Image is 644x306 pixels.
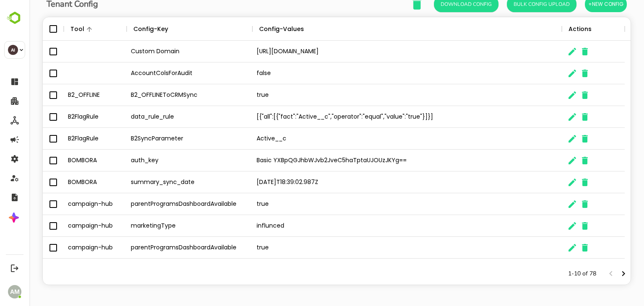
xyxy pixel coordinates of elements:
div: Config-Key [104,17,139,41]
div: campaign-hub [34,215,97,237]
div: Actions [539,17,562,41]
div: B2_OFFLINE [34,84,97,106]
div: campaign-hub [34,193,97,215]
div: true [223,84,532,106]
div: Tool [41,17,55,41]
div: B2FlagRule [34,128,97,150]
div: data_rule_rule [97,106,223,128]
div: Config-Values [230,17,275,41]
button: Sort [55,24,65,34]
div: [URL][DOMAIN_NAME] [223,41,532,62]
div: BOMBORA [34,171,97,193]
button: Sort [275,24,285,34]
div: B2_OFFLINEToCRMSync [97,84,223,106]
button: Next page [588,267,600,280]
div: AM [8,285,21,298]
div: marketingType [97,215,223,237]
div: influnced [223,215,532,237]
div: The User Data [13,17,602,285]
div: [DATE]T18:39:02.987Z [223,171,532,193]
div: B2FlagRule [34,106,97,128]
div: true [223,193,532,215]
div: false [223,62,532,84]
img: BambooboxLogoMark.f1c84d78b4c51b1a7b5f700c9845e183.svg [4,10,26,26]
div: Basic YXBpQGJhbWJvb2JveC5haTptaUJOUzJKYg== [223,150,532,171]
div: true [223,237,532,259]
div: campaign-hub [34,237,97,259]
div: auth_key [97,150,223,171]
div: Custom Domain [97,41,223,62]
div: AccountColsForAudit [97,62,223,84]
div: AI [8,45,18,55]
div: parentProgramsDashboardAvailable [97,237,223,259]
div: BOMBORA [34,150,97,171]
button: Sort [139,24,149,34]
div: summary_sync_date [97,171,223,193]
div: Active__c [223,128,532,150]
div: parentProgramsDashboardAvailable [97,193,223,215]
div: B2SyncParameter [97,128,223,150]
button: Logout [9,262,20,274]
div: [{"all":[{"fact":"Active__c","operator":"equal","value":"true"}]}] [223,106,532,128]
p: 1-10 of 78 [539,270,567,278]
